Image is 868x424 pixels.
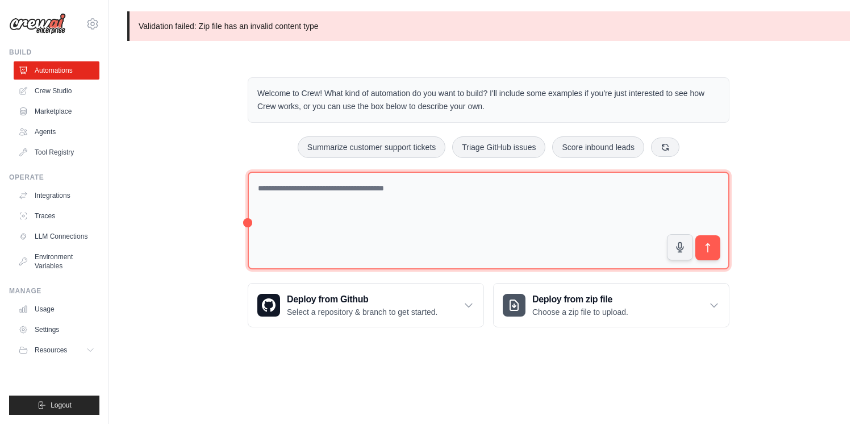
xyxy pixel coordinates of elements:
[14,123,99,141] a: Agents
[14,248,99,275] a: Environment Variables
[14,300,99,318] a: Usage
[51,401,72,410] span: Logout
[14,341,99,359] button: Resources
[9,48,99,57] div: Build
[298,136,445,158] button: Summarize customer support tickets
[14,227,99,246] a: LLM Connections
[14,321,99,339] a: Settings
[9,13,66,35] img: Logo
[9,396,99,415] button: Logout
[9,286,99,296] div: Manage
[9,173,99,182] div: Operate
[532,293,628,306] h3: Deploy from zip file
[14,102,99,120] a: Marketplace
[14,186,99,205] a: Integrations
[552,136,644,158] button: Score inbound leads
[127,11,850,41] p: Validation failed: Zip file has an invalid content type
[14,82,99,100] a: Crew Studio
[532,306,628,318] p: Choose a zip file to upload.
[287,293,437,306] h3: Deploy from Github
[287,306,437,318] p: Select a repository & branch to get started.
[452,136,545,158] button: Triage GitHub issues
[14,207,99,225] a: Traces
[257,87,720,113] p: Welcome to Crew! What kind of automation do you want to build? I'll include some examples if you'...
[35,346,67,355] span: Resources
[14,61,99,80] a: Automations
[14,143,99,161] a: Tool Registry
